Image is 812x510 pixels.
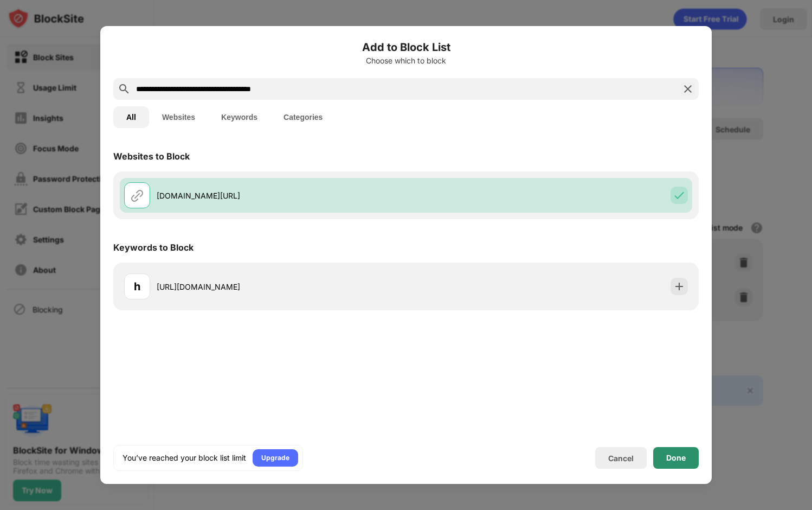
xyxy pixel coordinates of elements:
[118,82,131,95] img: search.svg
[113,106,149,128] button: All
[123,452,246,463] div: You’ve reached your block list limit
[666,454,686,462] div: Done
[149,106,208,128] button: Websites
[113,242,194,253] div: Keywords to Block
[157,190,406,201] div: [DOMAIN_NAME][URL]
[113,39,699,55] h6: Add to Block List
[608,454,634,463] div: Cancel
[261,452,289,463] div: Upgrade
[157,281,406,292] div: [URL][DOMAIN_NAME]
[681,82,694,95] img: search-close
[131,189,144,202] img: url.svg
[208,106,270,128] button: Keywords
[113,56,699,65] div: Choose which to block
[134,278,140,295] div: h
[270,106,336,128] button: Categories
[113,151,190,162] div: Websites to Block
